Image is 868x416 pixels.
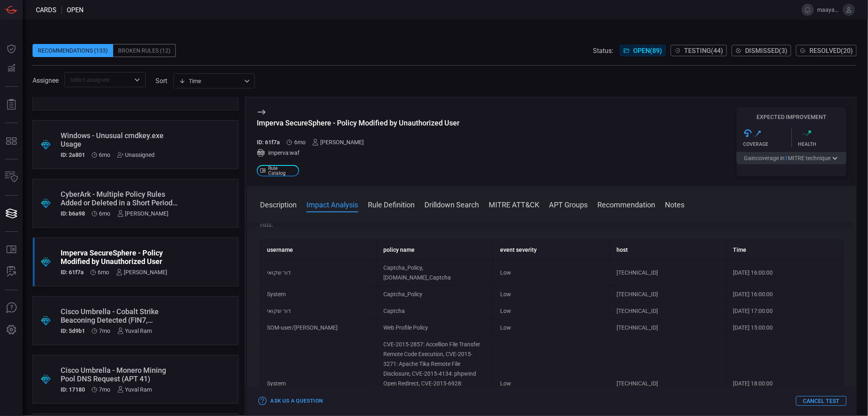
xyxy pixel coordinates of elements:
[2,39,21,59] button: Dashboard
[260,199,297,209] button: Description
[61,269,84,275] h5: ID: 61f7a
[61,307,179,324] div: Cisco Umbrella - Cobalt Strike Beaconing Detected (FIN7, Chimera,Cobalt Group)
[610,303,726,319] td: [TECHNICAL_ID]
[2,59,21,78] button: Detections
[617,247,628,253] strong: host
[620,45,666,56] button: Open(89)
[493,260,610,286] td: Low
[117,328,152,334] div: Yuval Ram
[2,95,21,114] button: Reports
[377,286,493,303] td: Captcha_Policy
[489,199,539,209] button: MITRE ATT&CK
[257,139,280,145] h5: ID: 61f7a
[2,298,21,318] button: Ask Us A Question
[493,319,610,336] td: Low
[377,303,493,319] td: Captcha
[61,249,179,266] div: Imperva SecureSphere - Policy Modified by Unauthorized User
[117,152,155,158] div: Unassigned
[743,141,791,147] div: Coverage
[2,320,21,340] button: Preferences
[368,199,415,209] button: Rule Definition
[493,303,610,319] td: Low
[597,199,655,209] button: Recommendation
[179,77,242,85] div: Time
[737,152,846,164] button: Gaincoverage in1MITRE technique
[733,247,747,253] strong: Time
[61,152,85,158] h5: ID: 2a801
[726,286,843,303] td: [DATE] 16:00:00
[798,141,847,147] div: Health
[113,44,176,57] div: Broken Rules (12)
[726,303,843,319] td: [DATE] 17:00:00
[2,131,21,151] button: MITRE - Detection Posture
[306,199,358,209] button: Impact Analysis
[117,210,169,217] div: [PERSON_NAME]
[260,286,377,303] td: System
[610,319,726,336] td: [TECHNICAL_ID]
[99,386,111,393] span: Feb 16, 2025 2:25 PM
[33,77,59,84] span: Assignee
[809,47,853,55] span: Resolved ( 20 )
[684,47,723,55] span: Testing ( 44 )
[294,139,306,145] span: Mar 02, 2025 12:06 PM
[424,199,479,209] button: Drilldown Search
[61,386,85,393] h5: ID: 17180
[2,240,21,260] button: Rule Catalog
[312,139,364,145] div: [PERSON_NAME]
[61,366,179,383] div: Cisco Umbrella - Monero Mining Pool DNS Request (APT 41)
[117,386,152,393] div: Yuval Ram
[377,319,493,336] td: Web Profile Policy
[257,119,459,127] div: Imperva SecureSphere - Policy Modified by Unauthorized User
[99,152,111,158] span: Mar 10, 2025 1:51 PM
[671,45,727,56] button: Testing(44)
[36,6,57,14] span: Cards
[260,319,377,336] td: SOM-user/[PERSON_NAME]
[116,269,168,275] div: [PERSON_NAME]
[377,260,493,286] td: Captcha_Policy, [DOMAIN_NAME]_Captcha
[99,328,111,334] span: Feb 23, 2025 3:59 PM
[260,260,377,286] td: דור שקואי
[796,45,857,56] button: Resolved(20)
[726,260,843,286] td: [DATE] 16:00:00
[61,190,179,207] div: CyberArk - Multiple Policy Rules Added or Deleted in a Short Period of Time
[384,247,415,253] strong: policy name
[2,167,21,187] button: Inventory
[500,247,537,253] strong: event severity
[633,47,662,55] span: Open ( 89 )
[61,131,179,148] div: Windows - Unusual cmdkey.exe Usage
[2,262,21,282] button: ALERT ANALYSIS
[33,44,113,57] div: Recommendations (133)
[2,204,21,223] button: Cards
[268,166,296,176] span: Rule Catalog
[737,114,846,120] h5: Expected Improvement
[67,6,83,14] span: open
[593,47,613,55] span: Status:
[493,286,610,303] td: Low
[260,303,377,319] td: דור שקואי
[817,7,840,13] span: maayansh
[257,149,459,157] div: imperva:waf
[131,74,143,86] button: Open
[732,45,791,56] button: Dismissed(3)
[61,328,85,334] h5: ID: 5d9b1
[785,155,788,161] span: 1
[665,199,684,209] button: Notes
[726,319,843,336] td: [DATE] 15:00:00
[99,210,111,217] span: Mar 10, 2025 1:51 PM
[155,77,167,85] label: sort
[267,247,293,253] strong: username
[67,75,130,85] input: Select assignee
[796,396,846,406] button: Cancel Test
[257,395,325,407] button: Ask Us a Question
[610,260,726,286] td: [TECHNICAL_ID]
[61,210,85,217] h5: ID: b6a98
[745,47,787,55] span: Dismissed ( 3 )
[549,199,588,209] button: APT Groups
[98,269,109,275] span: Mar 02, 2025 12:06 PM
[610,286,726,303] td: [TECHNICAL_ID]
